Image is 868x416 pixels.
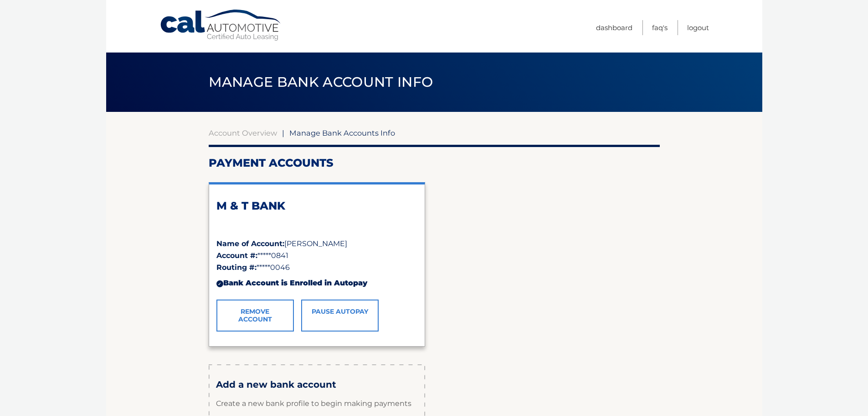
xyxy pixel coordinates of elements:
a: Remove Account [216,300,294,332]
a: Account Overview [209,128,277,137]
span: [PERSON_NAME] [284,239,347,248]
h2: M & T BANK [216,199,417,213]
a: Dashboard [596,20,632,35]
span: Manage Bank Accounts Info [289,128,395,137]
h3: Add a new bank account [216,379,418,390]
a: FAQ's [652,20,668,35]
strong: Routing #: [216,263,257,272]
div: Bank Account is Enrolled in Autopay [216,274,417,293]
span: | [282,128,284,137]
a: Pause AutoPay [301,300,379,332]
div: ✓ [216,280,223,287]
h2: Payment Accounts [209,156,660,170]
span: Manage Bank Account Info [209,74,433,90]
a: Logout [687,20,709,35]
a: Cal Automotive [159,9,282,42]
strong: Account #: [216,251,257,260]
strong: Name of Account: [216,239,284,248]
